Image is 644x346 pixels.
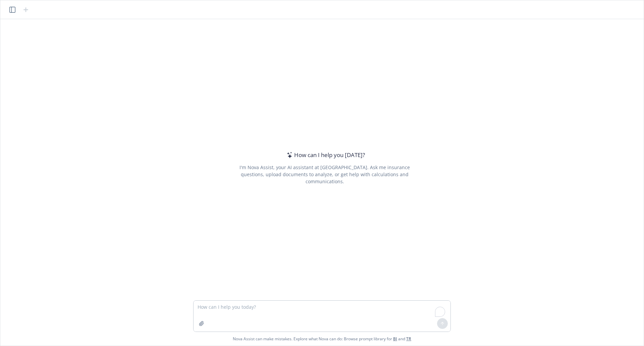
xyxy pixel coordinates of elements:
a: BI [393,336,397,342]
a: TR [406,336,411,342]
span: Nova Assist can make mistakes. Explore what Nova can do: Browse prompt library for and [233,332,411,346]
textarea: To enrich screen reader interactions, please activate Accessibility in Grammarly extension settings [194,301,450,332]
div: I'm Nova Assist, your AI assistant at [GEOGRAPHIC_DATA]. Ask me insurance questions, upload docum... [230,164,419,185]
div: How can I help you [DATE]? [285,151,365,159]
